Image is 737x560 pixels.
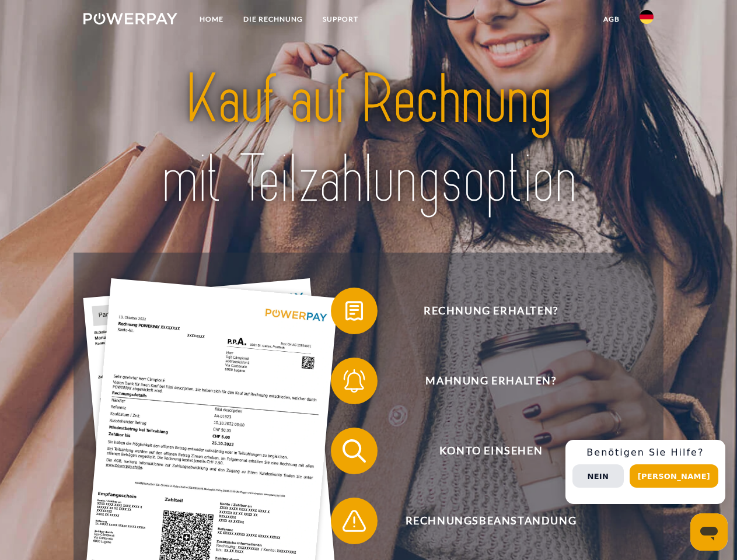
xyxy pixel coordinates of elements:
img: qb_warning.svg [340,506,369,535]
img: de [640,10,654,24]
button: Konto einsehen [331,428,634,474]
button: [PERSON_NAME] [630,464,718,488]
img: logo-powerpay-white.svg [83,13,177,24]
a: DIE RECHNUNG [233,9,313,30]
img: qb_bill.svg [340,296,369,325]
div: Schnellhilfe [565,440,725,504]
h3: Benötigen Sie Hilfe? [572,447,718,459]
button: Nein [572,464,624,488]
span: Mahnung erhalten? [348,358,634,404]
button: Mahnung erhalten? [331,358,634,404]
img: title-powerpay_de.svg [111,56,626,223]
a: Home [190,9,233,30]
button: Rechnungsbeanstandung [331,498,634,544]
span: Konto einsehen [348,428,634,474]
span: Rechnung erhalten? [348,288,634,334]
span: Rechnungsbeanstandung [348,498,634,544]
a: SUPPORT [313,9,368,30]
img: qb_bell.svg [340,366,369,395]
img: qb_search.svg [340,436,369,466]
button: Rechnung erhalten? [331,288,634,334]
a: agb [593,9,630,30]
iframe: Schaltfläche zum Öffnen des Messaging-Fensters [690,513,728,551]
